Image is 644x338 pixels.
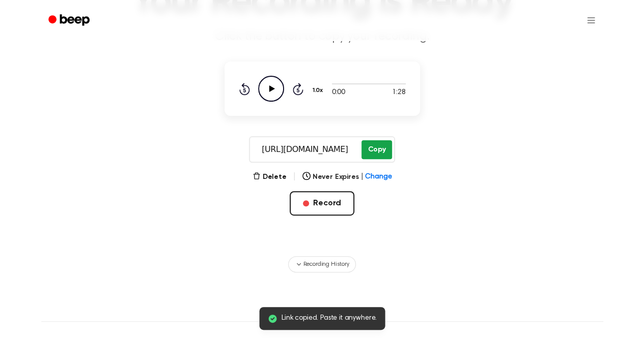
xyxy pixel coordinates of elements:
button: Recording History [288,256,355,272]
button: Copy [361,140,391,159]
button: Open menu [579,8,603,33]
span: 1:28 [392,87,405,98]
button: Record [290,191,354,216]
a: Beep [41,11,99,30]
span: Change [365,172,391,182]
button: Never Expires|Change [302,172,392,182]
span: | [360,172,363,182]
span: 0:00 [332,87,345,98]
button: Delete [253,172,287,182]
span: | [293,171,296,183]
span: Recording History [303,260,349,269]
button: 1.0x [312,82,327,99]
span: Link copied. Paste it anywhere. [282,313,377,324]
